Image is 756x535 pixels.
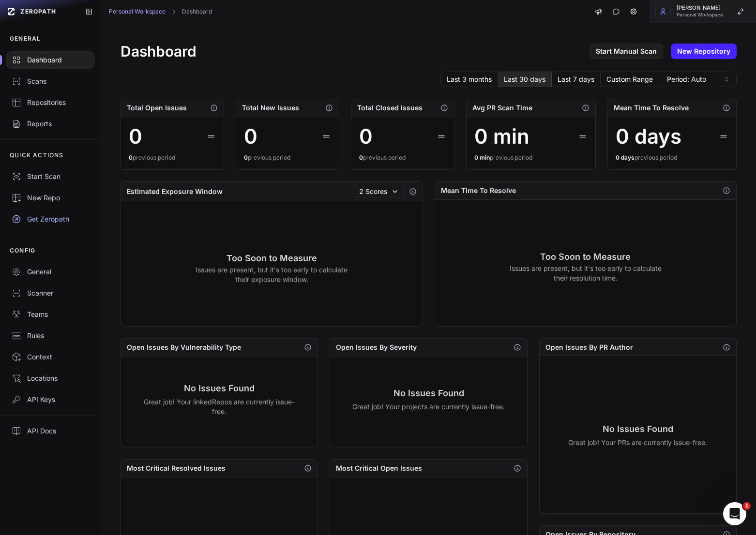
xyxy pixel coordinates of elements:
[12,119,89,129] div: Reports
[12,426,89,436] div: API Docs
[545,342,633,352] h2: Open Issues By PR Author
[10,151,64,159] p: QUICK ACTIONS
[353,186,405,197] button: 2 Scores
[12,288,89,298] div: Scanner
[568,438,707,447] p: Great job! Your PRs are currently issue-free.
[129,154,216,162] div: previous period
[590,44,663,59] a: Start Manual Scan
[143,397,296,416] p: Great job! Your linkedRepos are currently issue-free.
[12,331,89,341] div: Rules
[667,74,706,84] span: Period: Auto
[352,402,505,412] p: Great job! Your projects are currently issue-free.
[509,264,662,283] p: Issues are present, but it's too early to calculate their resolution time.
[242,103,299,113] h2: Total New Issues
[498,72,552,87] button: Last 30 days
[129,125,142,148] div: 0
[12,373,89,383] div: Locations
[12,395,89,404] div: API Keys
[12,76,89,86] div: Scans
[614,103,689,113] h2: Mean Time To Resolve
[121,43,197,60] h1: Dashboard
[182,8,212,15] a: Dashboard
[143,382,296,395] h3: No Issues Found
[244,125,257,148] div: 0
[10,35,41,43] p: GENERAL
[743,502,751,510] span: 1
[12,55,89,65] div: Dashboard
[441,186,516,195] h2: Mean Time To Resolve
[336,342,417,352] h2: Open Issues By Severity
[359,154,446,162] div: previous period
[677,5,723,11] span: [PERSON_NAME]
[127,187,223,196] h2: Estimated Exposure Window
[109,8,212,15] nav: breadcrumb
[12,214,89,224] div: Get Zeropath
[109,8,166,15] a: Personal Workspace
[196,265,348,284] p: Issues are present, but it's too early to calculate their exposure window.
[129,154,133,161] span: 0
[723,75,730,83] svg: caret sort,
[127,463,226,473] h2: Most Critical Resolved Issues
[601,72,659,87] button: Custom Range
[12,193,89,203] div: New Repo
[440,72,498,87] button: Last 3 months
[677,13,723,17] span: Personal Workspace
[474,125,529,148] div: 0 min
[12,352,89,362] div: Context
[616,154,635,161] span: 0 days
[359,125,373,148] div: 0
[244,154,248,161] span: 0
[12,267,89,277] div: General
[616,125,681,148] div: 0 days
[196,252,348,265] h3: Too Soon to Measure
[244,154,331,162] div: previous period
[4,4,77,19] a: ZEROPATH
[12,98,89,107] div: Repositories
[671,44,737,59] a: New Repository
[568,422,707,436] h3: No Issues Found
[127,342,241,352] h2: Open Issues By Vulnerability Type
[474,154,490,161] span: 0 min
[359,154,363,161] span: 0
[12,172,89,181] div: Start Scan
[352,386,505,400] h3: No Issues Found
[10,247,35,254] p: CONFIG
[474,154,588,162] div: previous period
[170,8,177,15] svg: chevron right,
[723,502,746,525] iframe: Intercom live chat
[336,463,422,473] h2: Most Critical Open Issues
[509,250,662,264] h3: Too Soon to Measure
[127,103,187,113] h2: Total Open Issues
[616,154,729,162] div: previous period
[20,8,56,15] span: ZEROPATH
[12,310,89,319] div: Teams
[472,103,532,113] h2: Avg PR Scan Time
[357,103,423,113] h2: Total Closed Issues
[552,72,601,87] button: Last 7 days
